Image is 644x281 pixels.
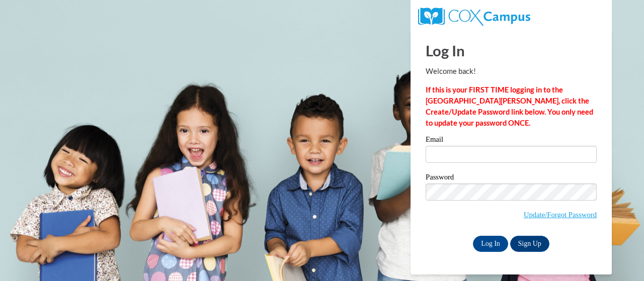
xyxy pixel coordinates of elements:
[426,85,593,127] strong: If this is your FIRST TIME logging in to the [GEOGRAPHIC_DATA][PERSON_NAME], click the Create/Upd...
[426,173,597,183] label: Password
[473,236,508,252] input: Log In
[426,40,597,61] h1: Log In
[510,236,549,252] a: Sign Up
[426,66,597,77] p: Welcome back!
[418,8,530,26] img: COX Campus
[426,136,597,146] label: Email
[524,211,597,219] a: Update/Forgot Password
[418,12,530,20] a: COX Campus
